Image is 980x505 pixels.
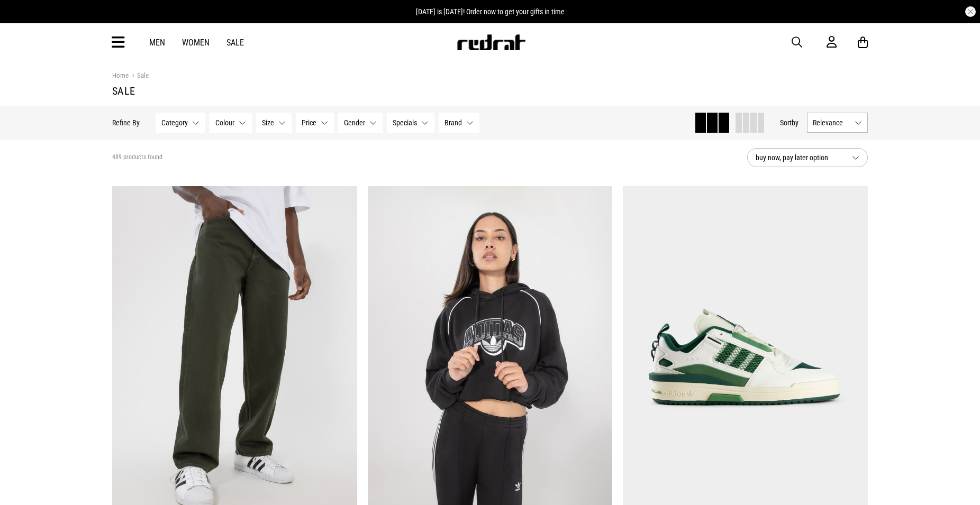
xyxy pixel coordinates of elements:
button: Brand [439,113,479,133]
img: Redrat logo [456,34,526,50]
button: Size [256,113,292,133]
button: Relevance [807,113,868,133]
span: Colour [215,118,234,127]
a: Men [149,38,165,48]
span: Brand [444,118,462,127]
span: [DATE] is [DATE]! Order now to get your gifts in time [416,7,565,16]
a: Sale [226,38,244,48]
span: 489 products found [112,153,162,162]
span: Relevance [813,118,850,127]
a: Sale [129,71,149,81]
button: Colour [210,113,252,133]
span: by [792,118,798,127]
span: Size [262,118,274,127]
span: buy now, pay later option [756,151,843,164]
button: Gender [338,113,383,133]
button: Category [156,113,205,133]
button: buy now, pay later option [747,148,868,167]
button: Specials [387,113,434,133]
button: Sortby [780,116,798,129]
span: Price [302,118,316,127]
a: Home [112,71,129,79]
span: Specials [393,118,417,127]
a: Women [182,38,210,48]
span: Category [161,118,188,127]
button: Price [296,113,334,133]
span: Gender [344,118,365,127]
p: Refine By [112,118,140,127]
h1: Sale [112,85,868,97]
